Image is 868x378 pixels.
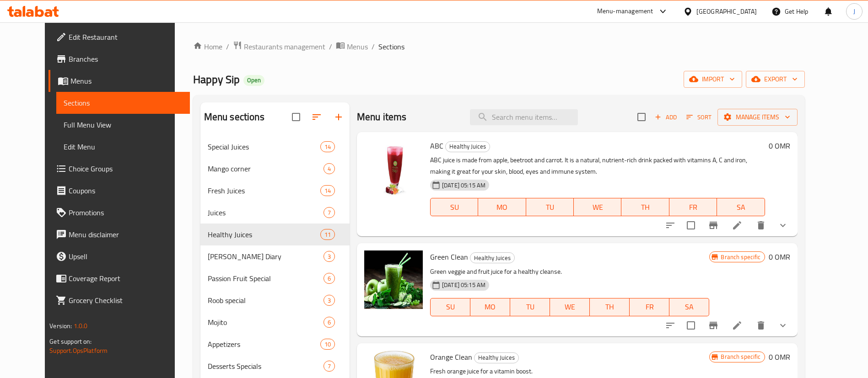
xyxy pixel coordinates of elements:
[64,119,183,130] span: Full Menu View
[438,181,489,190] span: [DATE] 05:15 AM
[474,300,507,314] span: MO
[696,6,757,16] div: [GEOGRAPHIC_DATA]
[659,314,681,336] button: sort-choices
[510,298,550,316] button: TU
[597,6,653,17] div: Menu-management
[323,361,335,372] div: items
[621,198,669,216] button: TH
[430,266,709,277] p: Green veggie and fruit juice for a healthy cleanse.
[208,273,323,284] span: Passion Fruit Special
[208,317,323,328] span: Mojito
[208,229,320,240] div: Healthy Juices
[593,300,626,314] span: TH
[320,141,335,152] div: items
[208,185,320,196] span: Fresh Juices
[474,352,519,363] div: Healthy Juices
[49,345,108,357] a: Support.OpsPlatform
[554,300,586,314] span: WE
[717,352,764,361] span: Branch specific
[702,314,724,336] button: Branch-specific-item
[482,201,522,214] span: MO
[193,69,240,90] span: Happy Sip
[208,339,320,350] span: Appetizers
[717,109,798,126] button: Manage items
[691,74,735,85] span: import
[323,251,335,262] div: items
[681,316,701,335] span: Select to update
[853,6,855,16] span: J
[64,141,183,152] span: Edit Menu
[378,41,404,52] span: Sections
[323,163,335,174] div: items
[320,229,335,240] div: items
[244,41,325,52] span: Restaurants management
[725,112,790,123] span: Manage items
[323,207,335,218] div: items
[208,163,323,174] span: Mango corner
[200,245,350,267] div: [PERSON_NAME] Diary3
[550,298,590,316] button: WE
[681,216,701,235] span: Select to update
[470,252,515,263] div: Healthy Juices
[323,273,335,284] div: items
[750,214,772,236] button: delete
[372,41,375,52] li: /
[69,53,183,64] span: Branches
[651,110,680,124] button: Add
[732,220,743,231] a: Edit menu item
[632,107,651,127] span: Select section
[514,300,546,314] span: TU
[669,198,717,216] button: FR
[772,314,794,336] button: show more
[324,318,334,327] span: 6
[49,335,92,347] span: Get support on:
[430,154,765,177] p: ABC juice is made from apple, beetroot and carrot. It is a natural, nutrient-rich drink packed wi...
[673,300,706,314] span: SA
[530,201,570,214] span: TU
[721,201,761,214] span: SA
[470,253,514,263] span: Healthy Juices
[746,71,805,88] button: export
[625,201,665,214] span: TH
[430,366,709,377] p: Fresh orange juice for a vitamin boost.
[320,185,335,196] div: items
[70,75,183,86] span: Menus
[200,202,350,224] div: Juices7
[329,41,332,52] li: /
[430,250,468,264] span: Green Clean
[49,180,190,202] a: Coupons
[669,298,709,316] button: SA
[193,41,222,52] a: Home
[49,267,190,289] a: Coverage Report
[306,106,328,128] span: Sort sections
[684,110,714,124] button: Sort
[49,202,190,224] a: Promotions
[478,198,526,216] button: MO
[321,143,334,151] span: 14
[684,71,742,88] button: import
[434,201,474,214] span: SU
[64,97,183,108] span: Sections
[364,250,423,309] img: Green Clean
[69,32,183,43] span: Edit Restaurant
[474,352,518,363] span: Healthy Juices
[200,333,350,355] div: Appetizers10
[470,109,578,125] input: search
[470,298,510,316] button: MO
[769,250,790,263] h6: 0 OMR
[204,110,264,124] h2: Menu sections
[200,158,350,180] div: Mango corner4
[364,139,423,198] img: ABC
[430,350,472,364] span: Orange Clean
[226,41,229,52] li: /
[243,76,264,84] span: Open
[659,214,681,236] button: sort-choices
[56,114,190,136] a: Full Menu View
[750,314,772,336] button: delete
[732,320,743,331] a: Edit menu item
[324,252,334,261] span: 3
